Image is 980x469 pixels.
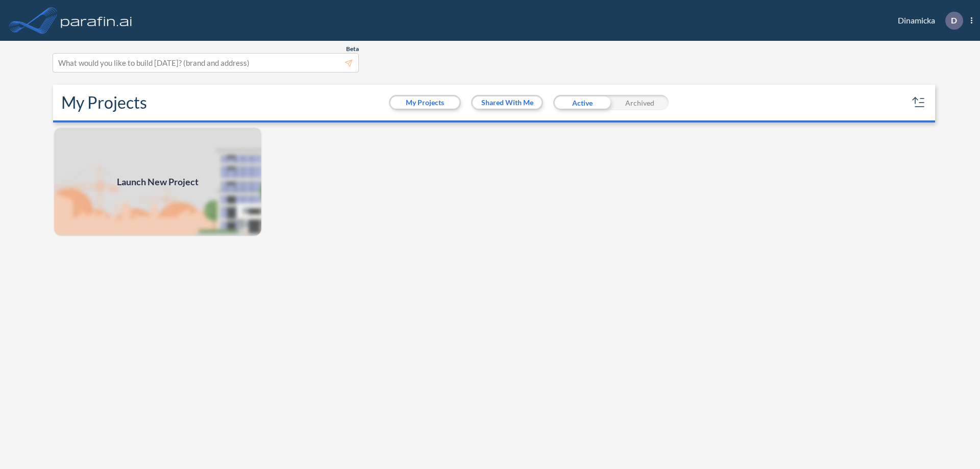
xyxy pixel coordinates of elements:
[61,93,147,112] h2: My Projects
[53,127,262,237] img: add
[53,127,262,237] a: Launch New Project
[390,96,459,109] button: My Projects
[553,95,611,110] div: Active
[59,10,134,31] img: logo
[883,12,972,30] div: Dinamicka
[117,175,199,189] span: Launch New Project
[346,45,359,53] span: Beta
[951,16,957,25] p: D
[611,95,669,110] div: Archived
[911,94,927,111] button: sort
[473,96,542,109] button: Shared With Me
